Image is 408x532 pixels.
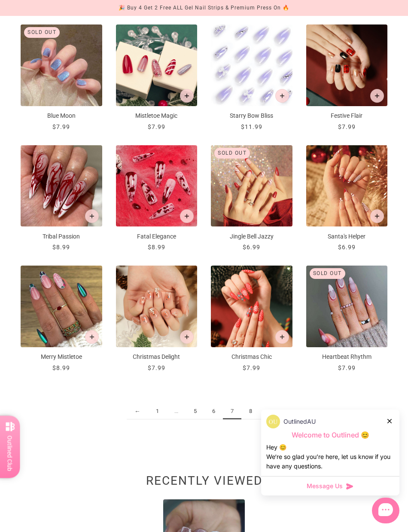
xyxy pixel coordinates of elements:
[211,145,292,252] a: Jingle Bell Jazzy
[116,352,198,361] p: Christmas Delight
[338,123,356,130] span: $7.99
[243,244,260,251] span: $6.99
[307,482,343,490] span: Message Us
[180,330,194,344] button: Add to cart
[148,364,165,371] span: $7.99
[116,232,198,241] p: Fatal Elegance
[306,352,388,361] p: Heartbeat Rhythm
[21,232,102,241] p: Tribal Passion
[21,478,387,488] h2: Recently viewed
[52,244,70,251] span: $8.99
[204,404,223,419] a: 6
[306,111,388,120] p: Festive Flair
[85,330,99,344] button: Add to cart
[167,404,186,419] span: ...
[127,404,148,419] a: ←
[370,209,384,223] button: Add to cart
[241,123,262,130] span: $11.99
[310,268,345,279] div: Sold out
[21,145,102,252] a: Tribal Passion
[266,443,394,471] div: Hey 😊 We‘re so glad you’re here, let us know if you have any questions.
[260,404,281,419] a: →
[275,89,289,103] button: Add to cart
[283,417,316,426] p: OutlinedAU
[306,232,388,241] p: Santa's Helper
[266,415,280,428] img: data:image/png;base64,iVBORw0KGgoAAAANSUhEUgAAACQAAAAkCAYAAADhAJiYAAAAAXNSR0IArs4c6QAAAERlWElmTU0...
[119,3,289,12] div: 🎉 Buy 4 Get 2 Free ALL Gel Nail Strips & Premium Press On 🔥
[180,209,194,223] button: Add to cart
[214,148,250,159] div: Sold out
[21,352,102,361] p: Merry Mistletoe
[116,24,198,131] a: Mistletoe Magic
[52,123,70,130] span: $7.99
[223,404,241,419] span: 7
[24,27,60,38] div: Sold out
[306,24,388,131] a: Festive Flair
[338,244,356,251] span: $6.99
[306,266,388,373] a: Heartbeat Rhythm
[116,266,198,373] a: Christmas Delight
[370,89,384,103] button: Add to cart
[211,24,292,131] a: Starry Bow Bliss
[148,123,165,130] span: $7.99
[148,404,167,419] a: 1
[21,266,102,373] a: Merry Mistletoe
[275,330,289,344] button: Add to cart
[21,24,102,131] a: Blue Moon
[338,364,356,371] span: $7.99
[266,431,394,440] p: Welcome to Outlined 😊
[211,352,292,361] p: Christmas Chic
[306,145,388,252] a: Santa's Helper
[211,266,292,373] a: Christmas Chic
[241,404,260,419] a: 8
[306,24,388,106] img: festive-flair-press-on-manicure_700x.jpg
[211,232,292,241] p: Jingle Bell Jazzy
[186,404,204,419] a: 5
[148,244,165,251] span: $8.99
[21,111,102,120] p: Blue Moon
[116,145,198,252] a: Fatal Elegance
[85,209,99,223] button: Add to cart
[116,111,198,120] p: Mistletoe Magic
[243,364,260,371] span: $7.99
[180,89,194,103] button: Add to cart
[211,111,292,120] p: Starry Bow Bliss
[52,364,70,371] span: $8.99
